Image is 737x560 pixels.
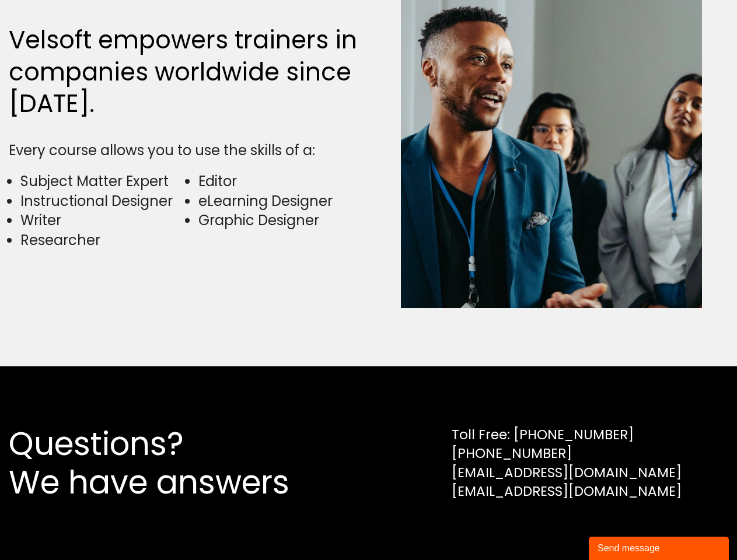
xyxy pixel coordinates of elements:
[198,171,362,191] li: Editor
[9,425,331,502] h2: Questions? We have answers
[20,211,184,230] li: Writer
[589,534,731,560] iframe: chat widget
[9,24,363,120] h2: Velsoft empowers trainers in companies worldwide since [DATE].
[20,230,184,250] li: Researcher
[198,211,362,230] li: Graphic Designer
[20,171,184,191] li: Subject Matter Expert
[20,191,184,211] li: Instructional Designer
[452,425,682,501] div: Toll Free: [PHONE_NUMBER] [PHONE_NUMBER] [EMAIL_ADDRESS][DOMAIN_NAME] [EMAIL_ADDRESS][DOMAIN_NAME]
[198,191,362,211] li: eLearning Designer
[9,141,363,160] div: Every course allows you to use the skills of a:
